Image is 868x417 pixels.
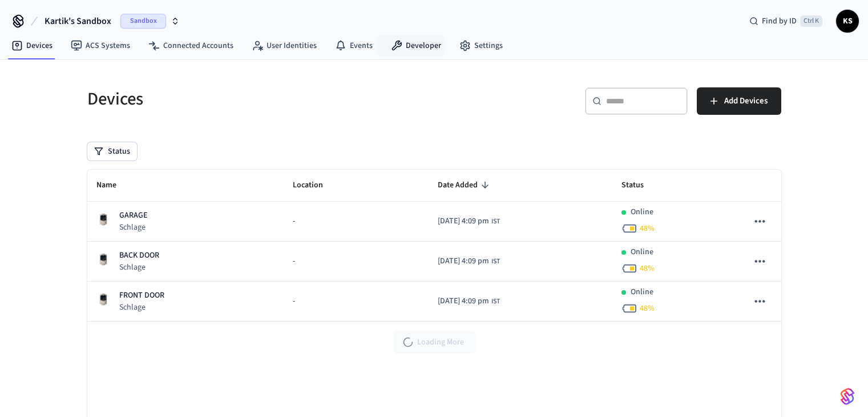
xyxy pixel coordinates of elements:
p: Online [631,246,653,258]
button: KS [836,10,859,33]
span: Location [293,177,338,194]
span: [DATE] 4:09 pm [438,255,489,267]
p: Schlage [119,222,147,233]
p: BACK DOOR [119,250,159,262]
span: - [293,295,295,307]
a: User Identities [243,35,326,56]
span: Add Devices [724,94,768,109]
span: 48 % [640,303,655,314]
span: Ctrl K [800,15,822,27]
p: Online [631,286,653,298]
span: Name [96,177,131,194]
h5: Devices [87,87,427,111]
p: FRONT DOOR [119,290,164,302]
button: Add Devices [697,87,781,115]
div: Find by IDCtrl K [740,11,831,31]
p: GARAGE [119,210,147,222]
p: Schlage [119,302,164,313]
span: Date Added [438,177,492,194]
img: Schlage Sense Smart Deadbolt with Camelot Trim, Front [96,292,110,306]
span: [DATE] 4:09 pm [438,215,489,227]
span: 48 % [640,263,655,274]
img: SeamLogoGradient.69752ec5.svg [841,387,854,406]
a: Events [326,35,382,56]
div: Asia/Calcutta [438,295,500,307]
a: Developer [382,35,450,56]
img: Schlage Sense Smart Deadbolt with Camelot Trim, Front [96,212,110,226]
span: - [293,215,295,227]
p: Online [631,206,653,218]
span: Kartik's Sandbox [45,14,111,28]
div: Asia/Calcutta [438,255,500,267]
span: 48 % [640,223,655,234]
span: [DATE] 4:09 pm [438,295,489,307]
span: Status [621,177,659,194]
span: - [293,255,295,267]
a: Connected Accounts [139,35,243,56]
a: ACS Systems [62,35,139,56]
div: Asia/Calcutta [438,215,500,227]
span: IST [491,216,500,227]
a: Devices [2,35,62,56]
button: Status [87,142,137,161]
span: IST [491,256,500,267]
span: IST [491,296,500,307]
span: Sandbox [120,14,166,29]
table: sticky table [87,170,781,322]
a: Settings [450,35,512,56]
span: Find by ID [762,15,797,27]
span: KS [837,11,858,31]
img: Schlage Sense Smart Deadbolt with Camelot Trim, Front [96,252,110,266]
p: Schlage [119,262,159,273]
